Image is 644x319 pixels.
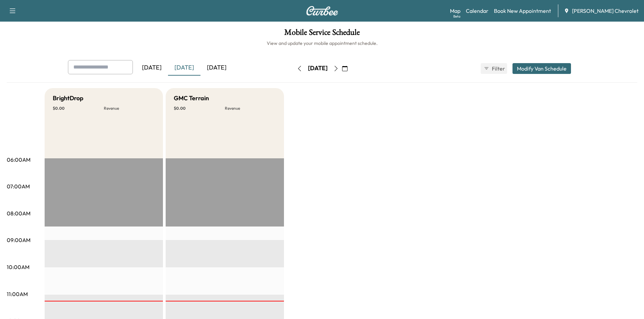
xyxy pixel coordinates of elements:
[306,6,338,16] img: Curbee Logo
[308,64,328,73] div: [DATE]
[466,7,488,15] a: Calendar
[494,7,551,15] a: Book New Appointment
[168,60,200,76] div: [DATE]
[512,63,571,74] button: Modify Van Schedule
[7,182,30,190] p: 07:00AM
[450,7,460,15] a: MapBeta
[481,63,507,74] button: Filter
[174,94,209,103] h5: GMC Terrain
[572,7,639,15] span: [PERSON_NAME] Chevrolet
[492,64,504,73] span: Filter
[104,106,155,111] p: Revenue
[136,60,168,76] div: [DATE]
[453,14,460,19] div: Beta
[7,236,30,244] p: 09:00AM
[53,106,104,111] p: $ 0.00
[200,60,233,76] div: [DATE]
[7,156,30,164] p: 06:00AM
[7,40,637,47] h6: View and update your mobile appointment schedule.
[53,94,84,103] h5: BrightDrop
[225,106,276,111] p: Revenue
[7,290,28,298] p: 11:00AM
[174,106,225,111] p: $ 0.00
[7,263,29,271] p: 10:00AM
[7,209,30,217] p: 08:00AM
[7,28,637,40] h1: Mobile Service Schedule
